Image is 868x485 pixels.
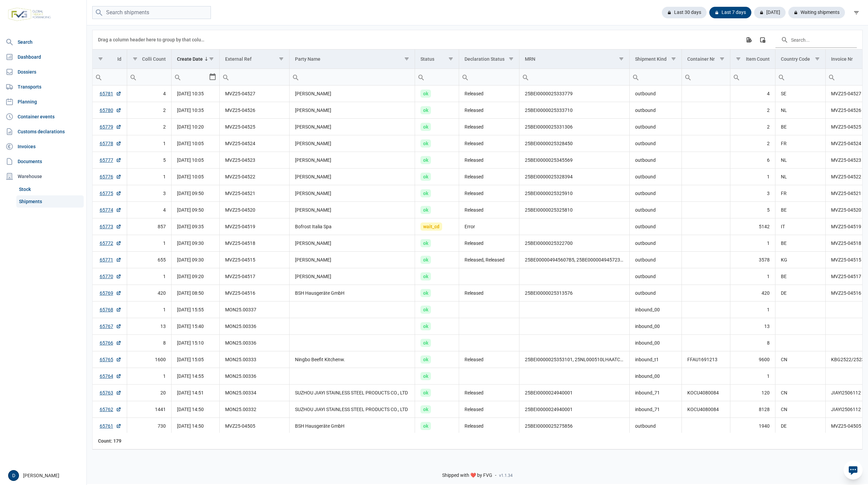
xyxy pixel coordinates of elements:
span: ok [420,106,431,114]
td: 25BEI0000025328450 [519,135,630,152]
div: Search box [459,69,471,85]
div: Search box [519,69,532,85]
td: 4 [127,85,172,102]
input: Filter cell [290,69,415,85]
td: MVZ25-04517 [220,268,289,285]
td: BSH Hausgeräte GmbH [289,285,415,302]
div: Search box [730,69,743,85]
td: 420 [127,285,172,302]
div: Id [117,56,121,62]
td: 2 [127,119,172,135]
td: Released [459,285,519,302]
td: 25BEI0000025333710 [519,102,630,119]
td: Column Id [93,50,127,69]
td: 25BEI0000025328394 [519,169,630,185]
input: Filter cell [730,69,775,85]
td: Column Container Nr [682,50,730,69]
td: Released [459,351,519,368]
input: Filter cell [630,69,682,85]
td: MON25.00336 [220,335,289,351]
td: [PERSON_NAME] [289,252,415,268]
span: Show filter options for column 'External Ref' [279,56,284,61]
td: 2 [730,102,775,119]
td: 730 [127,418,172,434]
td: Column External Ref [220,50,289,69]
td: 13 [127,318,172,335]
td: 2 [730,119,775,135]
td: inbound_t1 [629,351,682,368]
span: ok [420,123,431,131]
div: Waiting shipments [788,7,845,18]
td: 3 [127,185,172,202]
td: Released [459,185,519,202]
td: Released [459,235,519,252]
td: 25BEI0000024940001 [519,401,630,418]
td: Column MRN [519,50,630,69]
td: MVZ25-04521 [220,185,289,202]
td: Bofrost Italia Spa [289,218,415,235]
td: IT [775,218,826,235]
td: 25BEI0000025313576 [519,285,630,302]
td: 5 [730,202,775,218]
img: FVG - Global freight forwarding [5,5,54,24]
td: Filter cell [775,69,826,85]
a: 65764 [100,373,121,380]
td: 25BEI0000025322700 [519,235,630,252]
td: MVZ25-04525 [220,119,289,135]
td: 2 [730,135,775,152]
span: Show filter options for column 'Colli Count' [133,56,138,61]
td: [PERSON_NAME] [289,152,415,169]
input: Filter cell [220,69,289,85]
td: 25BEI0000025331306 [519,119,630,135]
td: BSH Hausgeräte GmbH [289,418,415,434]
td: outbound [629,202,682,218]
td: 8 [730,335,775,351]
a: Documents [3,155,84,168]
div: Item Count [746,56,770,62]
a: 65770 [100,273,121,280]
td: 1 [730,368,775,385]
td: SE [775,85,826,102]
input: Filter cell [459,69,519,85]
span: Show filter options for column 'Item Count' [736,56,741,61]
a: 65781 [100,90,121,97]
span: [DATE] 10:35 [177,108,204,113]
td: [PERSON_NAME] [289,85,415,102]
a: 65774 [100,207,121,213]
td: inbound_00 [629,318,682,335]
span: Show filter options for column 'MRN' [619,56,624,61]
span: Show filter options for column 'Shipment Kind' [671,56,676,61]
input: Filter cell [519,69,629,85]
td: Released [459,119,519,135]
td: outbound [629,235,682,252]
td: NL [775,169,826,185]
td: FR [775,135,826,152]
span: Show filter options for column 'Container Nr' [719,56,725,61]
td: outbound [629,218,682,235]
input: Filter cell [93,69,127,85]
td: Released [459,418,519,434]
td: Released, Released [459,252,519,268]
td: 8 [127,335,172,351]
a: 65773 [100,223,121,230]
a: 65771 [100,256,121,263]
td: NL [775,102,826,119]
input: Filter cell [415,69,459,85]
input: Filter cell [172,69,209,85]
td: BE [775,119,826,135]
td: MON25.00336 [220,368,289,385]
td: BE [775,202,826,218]
td: DE [775,418,826,434]
td: Released [459,385,519,401]
span: Show filter options for column 'Party Name' [404,56,409,61]
a: 65779 [100,123,121,130]
span: [DATE] 10:35 [177,91,204,96]
td: Column Create Date [172,50,220,69]
a: 65769 [100,290,121,296]
td: DE [775,285,826,302]
td: Column Country Code [775,50,826,69]
td: 25BEI0000025325910 [519,185,630,202]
